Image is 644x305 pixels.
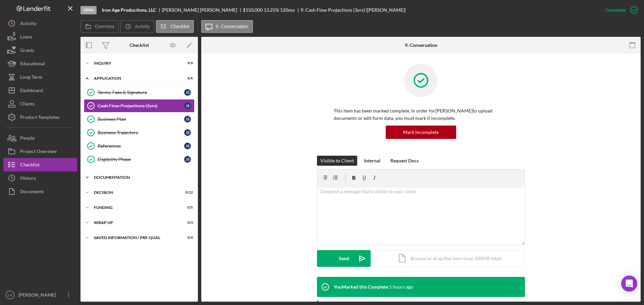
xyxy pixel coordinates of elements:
[387,156,422,166] button: Request Docs
[20,171,36,186] div: History
[201,20,253,33] button: 9. Conversation
[20,30,32,45] div: Loans
[98,90,184,95] div: Terms, Fees & Signature
[184,116,191,123] div: J S
[280,7,295,13] div: 120 mo
[8,293,12,297] text: LR
[20,44,34,59] div: Grants
[181,221,193,225] div: 0 / 3
[94,175,190,179] div: Documentation
[181,190,193,195] div: 0 / 12
[3,17,77,30] button: Activity
[184,89,191,96] div: J S
[94,76,176,80] div: Application
[3,30,77,44] button: Loans
[3,158,77,171] a: Checklist
[162,7,243,13] div: [PERSON_NAME] [PERSON_NAME]
[20,57,45,72] div: Educational
[184,156,191,163] div: J S
[20,97,35,112] div: Clients
[3,70,77,84] button: Long-Term
[243,7,263,13] span: $150,000
[181,76,193,80] div: 6 / 6
[339,250,349,267] div: Send
[264,7,279,13] div: 13.25 %
[84,126,195,139] a: Business TrajectoryJS
[98,157,184,162] div: Eligibility Phase
[20,84,43,99] div: Dashboard
[3,57,77,70] button: Educational
[94,236,176,240] div: Saved Information / Pre-Qual
[120,20,154,33] button: Activity
[181,61,193,65] div: 9 / 9
[20,158,40,173] div: Checklist
[3,84,77,97] button: Dashboard
[80,20,119,33] button: Overview
[181,206,193,210] div: 0 / 5
[80,6,97,14] div: Open
[135,24,150,29] label: Activity
[84,112,195,126] a: Business PlanJS
[84,99,195,112] a: Cash Flow Projections (3yrs)JS
[389,284,413,290] time: 2025-09-25 20:18
[20,70,42,85] div: Long-Term
[621,276,637,292] div: Open Intercom Messenger
[405,43,437,48] div: 9. Conversation
[599,3,641,17] button: Complete
[98,117,184,122] div: Business Plan
[17,288,60,303] div: [PERSON_NAME]
[84,153,195,166] a: Eligibility PhaseJS
[390,156,419,166] div: Request Docs
[94,221,176,225] div: Wrap up
[94,61,176,65] div: Inquiry
[3,97,77,110] button: Clients
[84,86,195,99] a: Terms, Fees & SignatureJS
[98,143,184,149] div: References
[20,131,35,146] div: People
[3,288,77,302] button: LR[PERSON_NAME]
[317,250,371,267] button: Send
[386,126,456,139] button: Mark Incomplete
[84,139,195,153] a: ReferencesJS
[3,185,77,198] button: Documents
[184,102,191,109] div: J S
[129,43,149,48] div: Checklist
[20,17,37,32] div: Activity
[3,110,77,124] button: Product Templates
[95,24,114,29] label: Overview
[364,156,380,166] div: Internal
[20,185,44,200] div: Documents
[20,110,59,126] div: Product Templates
[3,131,77,145] button: People
[216,24,249,29] label: 9. Conversation
[320,156,354,166] div: Visible to Client
[102,7,156,13] b: Iron Age Productions, LLC
[3,44,77,57] button: Grants
[184,143,191,149] div: J S
[98,103,184,108] div: Cash Flow Projections (3yrs)
[3,171,77,185] a: History
[20,145,57,160] div: Project Overview
[3,145,77,158] button: Project Overview
[334,107,508,122] p: This item has been marked complete. In order for [PERSON_NAME] to upload documents or edit form d...
[605,3,626,17] div: Complete
[94,190,176,195] div: Decision
[181,236,193,240] div: 0 / 4
[170,24,190,29] label: Checklist
[156,20,194,33] button: Checklist
[317,156,357,166] button: Visible to Client
[361,156,384,166] button: Internal
[403,126,439,139] div: Mark Incomplete
[94,206,176,210] div: Funding
[184,129,191,136] div: J S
